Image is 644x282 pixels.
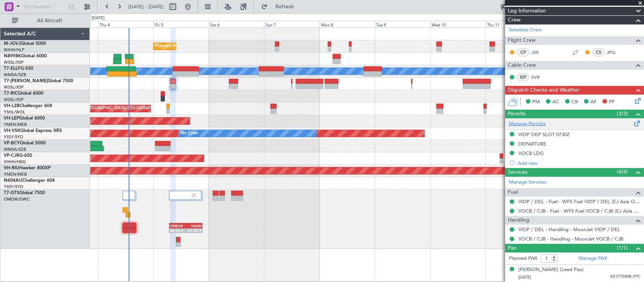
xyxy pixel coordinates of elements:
[508,86,579,95] span: Dispatch Checks and Weather
[4,166,51,170] a: VH-RIUHawker 800XP
[509,255,537,262] label: Planned PAX
[4,104,52,108] a: VH-L2BChallenger 604
[508,36,536,45] span: Flight Crew
[518,226,620,233] a: VIDP / DEL - Handling - MoonJet VIDP / DEL
[508,168,527,177] span: Services
[4,178,22,183] span: N604AU
[4,141,46,146] a: VP-BCYGlobal 5000
[518,160,640,166] div: Add new
[154,21,209,28] div: Fri 5
[4,191,45,195] a: T7-GTSGlobal 7500
[509,26,542,34] a: Schedule Crew
[518,131,570,138] div: VIDP DEP SLOT 0730Z
[4,41,46,46] a: M-JGVJGlobal 5000
[4,104,20,108] span: VH-L2B
[609,98,615,106] span: FP
[4,109,25,115] a: YSHL/WOL
[4,47,25,53] a: WIHH/HLP
[4,122,27,127] a: YMEN/MEB
[4,91,43,96] a: T7-RICGlobal 6000
[4,134,23,140] a: YSSY/SYD
[572,98,578,106] span: CR
[617,110,628,118] span: (3/3)
[170,224,186,228] div: OMDW
[517,48,529,57] div: CP
[518,141,546,147] div: DEPARTURE
[532,98,540,106] span: PM
[4,79,48,83] span: T7-[PERSON_NAME]
[20,18,80,23] span: All Aircraft
[518,236,623,242] a: VOCB / CJB - Handling - MoonJet VOCB / CJB
[4,129,20,133] span: VH-VSK
[49,103,174,114] div: Unplanned Maint [GEOGRAPHIC_DATA] ([GEOGRAPHIC_DATA])
[518,208,640,214] a: VOCB / CJB - Fuel - WFS Fuel VOCB / CJB (EJ Asia Only)
[617,168,628,176] span: (4/4)
[4,129,62,133] a: VH-VSKGlobal Express XRS
[4,159,26,165] a: VHHH/HKG
[23,1,66,12] input: Trip Number
[617,244,628,252] span: (1/1)
[531,49,548,56] a: JSK
[4,191,19,195] span: T7-GTS
[258,1,303,13] button: Refresh
[508,188,518,197] span: Fuel
[509,179,547,186] a: Manage Services
[4,72,26,78] a: WMSA/SZB
[4,54,47,58] a: N8998KGlobal 6000
[4,141,20,146] span: VP-BCY
[517,73,529,81] div: ISP
[508,16,521,25] span: Crew
[486,21,541,28] div: Thu 11
[508,216,529,225] span: Handling
[4,60,24,65] a: WSSL/XSP
[155,41,244,52] div: Planned Maint [GEOGRAPHIC_DATA] (Seletar)
[4,147,26,152] a: WMSA/SZB
[508,110,526,118] span: Permits
[269,4,301,9] span: Refresh
[578,255,607,262] a: Manage PAX
[186,228,201,233] div: 21:20 Z
[4,178,55,183] a: N604AUChallenger 604
[181,128,198,139] div: No Crew
[191,192,197,199] img: gray-close.svg
[128,3,164,10] span: [DATE] - [DATE]
[531,74,548,81] a: SVR
[4,91,18,96] span: T7-RIC
[4,166,19,170] span: VH-RIU
[4,66,20,71] span: T7-ELLY
[4,79,73,83] a: T7-[PERSON_NAME]Global 7500
[4,196,30,202] a: OMDW/DWC
[508,7,546,15] span: Leg Information
[4,41,20,46] span: M-JGVJ
[509,120,546,128] a: Manage Permits
[4,116,45,121] a: VH-LEPGlobal 6000
[590,98,596,106] span: AF
[518,198,640,205] a: VIDP / DEL - Fuel - WFS Fuel VIDP / DEL (EJ Asia Only)
[518,274,531,280] span: [DATE]
[170,228,186,233] div: 06:50 Z
[98,21,154,28] div: Thu 4
[508,61,536,70] span: Cabin Crew
[518,266,584,274] div: [PERSON_NAME] (Lead Pax)
[186,224,201,228] div: VHHH
[430,21,486,28] div: Wed 10
[92,15,105,21] div: [DATE]
[264,21,320,28] div: Sun 7
[4,153,19,158] span: VP-CJR
[592,48,605,57] div: CS
[4,172,27,177] a: YMEN/MEB
[375,21,430,28] div: Tue 9
[607,49,624,56] a: JPQ
[4,116,19,121] span: VH-LEP
[518,150,544,156] div: VOCB LDG
[4,184,23,190] a: YSSY/SYD
[8,15,82,27] button: All Aircraft
[4,66,33,71] a: T7-ELLYG-550
[320,21,375,28] div: Mon 8
[209,21,264,28] div: Sat 6
[4,97,24,103] a: WSSL/XSP
[4,54,21,58] span: N8998K
[4,153,32,158] a: VP-CJRG-650
[4,84,24,90] a: WSSL/XSP
[508,244,516,253] span: Pax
